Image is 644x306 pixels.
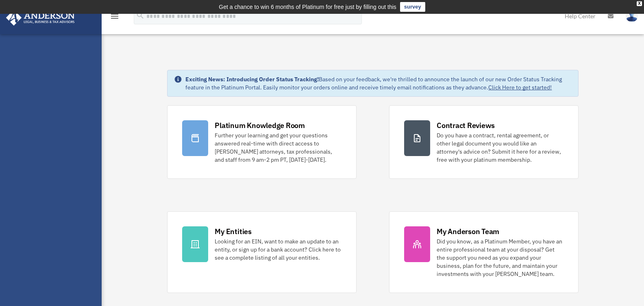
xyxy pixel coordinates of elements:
a: menu [110,14,120,21]
a: survey [400,2,425,12]
div: Did you know, as a Platinum Member, you have an entire professional team at your disposal? Get th... [437,237,563,278]
a: My Anderson Team Did you know, as a Platinum Member, you have an entire professional team at your... [389,211,579,293]
div: Contract Reviews [437,120,495,130]
div: My Anderson Team [437,226,499,237]
div: Further your learning and get your questions answered real-time with direct access to [PERSON_NAM... [215,131,342,164]
a: Contract Reviews Do you have a contract, rental agreement, or other legal document you would like... [389,105,579,179]
div: Looking for an EIN, want to make an update to an entity, or sign up for a bank account? Click her... [215,237,342,262]
strong: Exciting News: Introducing Order Status Tracking! [185,76,319,83]
div: My Entities [215,226,251,237]
a: Click Here to get started! [488,84,552,91]
div: close [637,1,642,6]
img: User Pic [626,10,638,22]
img: Anderson Advisors Platinum Portal [4,10,77,26]
a: Platinum Knowledge Room Further your learning and get your questions answered real-time with dire... [167,105,357,179]
a: My Entities Looking for an EIN, want to make an update to an entity, or sign up for a bank accoun... [167,211,357,293]
i: menu [110,11,120,21]
i: search [136,11,145,20]
div: Get a chance to win 6 months of Platinum for free just by filling out this [219,2,396,12]
div: Based on your feedback, we're thrilled to announce the launch of our new Order Status Tracking fe... [185,75,571,91]
div: Platinum Knowledge Room [215,120,305,130]
div: Do you have a contract, rental agreement, or other legal document you would like an attorney's ad... [437,131,563,164]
